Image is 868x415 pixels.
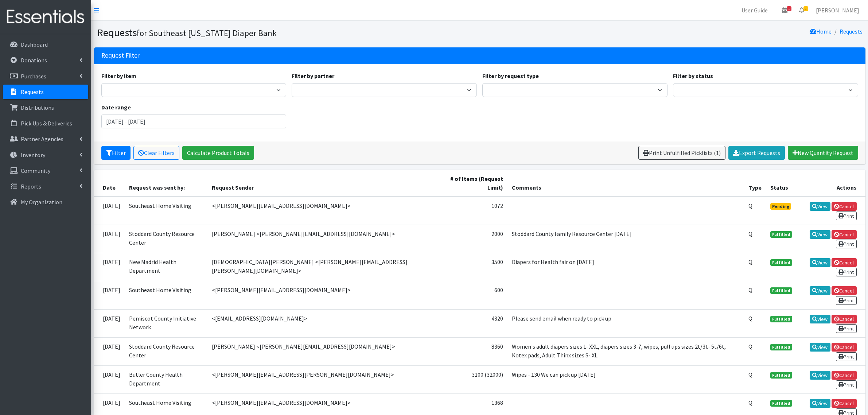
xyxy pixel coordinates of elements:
a: Print [836,380,857,389]
abbr: Quantity [748,399,752,406]
td: 8360 [441,337,507,365]
a: Cancel [832,202,857,211]
a: Purchases [3,69,88,84]
label: Filter by request type [482,71,539,80]
label: Filter by item [101,71,136,80]
td: <[PERSON_NAME][EMAIL_ADDRESS][DOMAIN_NAME]> [207,197,441,225]
td: 3100 (32000) [441,365,507,393]
th: Request was sent by: [125,170,208,197]
span: Pending [770,203,791,210]
span: Fulfilled [770,287,792,294]
a: Dashboard [3,37,88,52]
a: Print [836,296,857,305]
span: Fulfilled [770,259,792,266]
a: Reports [3,179,88,194]
a: Calculate Product Totals [182,146,254,160]
a: View [810,230,830,239]
abbr: Quantity [748,286,752,294]
span: Fulfilled [770,344,792,350]
td: [DATE] [94,197,125,225]
td: 3500 [441,253,507,281]
a: Community [3,163,88,178]
a: Print [836,212,857,220]
p: Community [21,167,50,174]
td: Diapers for Health fair on [DATE] [507,253,744,281]
p: Donations [21,57,47,64]
a: Cancel [832,258,857,267]
p: Purchases [21,73,46,80]
h1: Requests [97,26,477,39]
td: 4320 [441,309,507,337]
span: 1 [803,6,808,11]
td: <[PERSON_NAME][EMAIL_ADDRESS][PERSON_NAME][DOMAIN_NAME]> [207,365,441,393]
a: User Guide [736,3,774,18]
a: [PERSON_NAME] [810,3,865,18]
a: Donations [3,53,88,67]
td: Butler County Health Department [125,365,208,393]
abbr: Quantity [748,202,752,209]
th: Request Sender [207,170,441,197]
small: for Southeast [US_STATE] Diaper Bank [137,28,277,38]
a: Cancel [832,399,857,408]
th: # of Items (Request Limit) [441,170,507,197]
a: Pick Ups & Deliveries [3,116,88,131]
td: Pemiscot County Initiative Network [125,309,208,337]
a: Inventory [3,148,88,162]
td: [DATE] [94,225,125,253]
a: View [810,343,830,352]
a: Print [836,240,857,248]
p: Requests [21,88,44,96]
a: View [810,315,830,323]
a: Print [836,268,857,276]
a: Partner Agencies [3,132,88,146]
a: View [810,202,830,211]
a: View [810,371,830,380]
a: My Organization [3,195,88,209]
span: Fulfilled [770,372,792,379]
th: Comments [507,170,744,197]
a: View [810,286,830,295]
td: Southeast Home Visiting [125,281,208,309]
p: My Organization [21,198,62,206]
p: Reports [21,183,41,190]
a: Home [810,28,832,35]
abbr: Quantity [748,258,752,265]
th: Status [766,170,797,197]
a: Cancel [832,315,857,323]
th: Type [744,170,766,197]
input: January 1, 2011 - December 31, 2011 [101,115,287,128]
td: [DATE] [94,365,125,393]
p: Distributions [21,104,54,111]
a: Clear Filters [133,146,179,160]
a: Cancel [832,343,857,352]
td: Women's adult diapers sizes L- XXL, diapers sizes 3-7, wipes, pull ups sizes 2t/3t- 5t/6t, Kotex ... [507,337,744,365]
a: View [810,399,830,408]
span: Fulfilled [770,400,792,407]
td: 2000 [441,225,507,253]
a: Print Unfulfilled Picklists (1) [638,146,725,160]
a: New Quantity Request [788,146,858,160]
td: [DATE] [94,337,125,365]
td: Stoddard County Family Resource Center [DATE] [507,225,744,253]
td: <[PERSON_NAME][EMAIL_ADDRESS][DOMAIN_NAME]> [207,281,441,309]
td: [PERSON_NAME] <[PERSON_NAME][EMAIL_ADDRESS][DOMAIN_NAME]> [207,337,441,365]
a: Distributions [3,100,88,115]
p: Pick Ups & Deliveries [21,120,72,127]
td: Southeast Home Visiting [125,197,208,225]
a: Requests [3,85,88,99]
td: Wipes - 130 We can pick up [DATE] [507,365,744,393]
th: Actions [797,170,865,197]
td: Stoddard County Resource Center [125,337,208,365]
td: <[EMAIL_ADDRESS][DOMAIN_NAME]> [207,309,441,337]
p: Dashboard [21,41,48,48]
td: [DATE] [94,281,125,309]
td: [DATE] [94,309,125,337]
a: Print [836,324,857,333]
a: Cancel [832,286,857,295]
td: [DEMOGRAPHIC_DATA][PERSON_NAME] <[PERSON_NAME][EMAIL_ADDRESS][PERSON_NAME][DOMAIN_NAME]> [207,253,441,281]
a: Cancel [832,230,857,239]
a: Requests [840,28,863,35]
a: Export Requests [728,146,785,160]
a: Cancel [832,371,857,380]
abbr: Quantity [748,230,752,237]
